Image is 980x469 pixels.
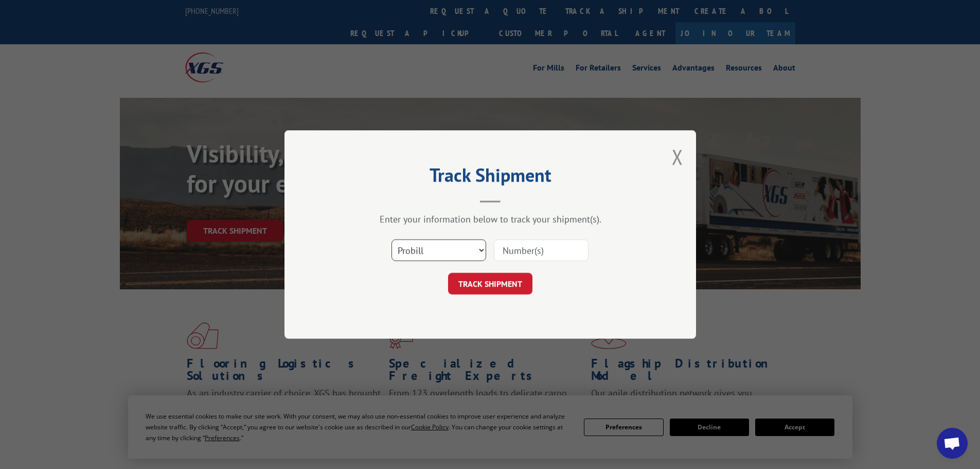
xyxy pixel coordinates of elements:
[672,143,683,170] button: Close modal
[494,239,589,261] input: Number(s)
[937,428,968,459] div: Open chat
[336,168,645,187] h2: Track Shipment
[336,213,645,225] div: Enter your information below to track your shipment(s).
[448,273,532,294] button: TRACK SHIPMENT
